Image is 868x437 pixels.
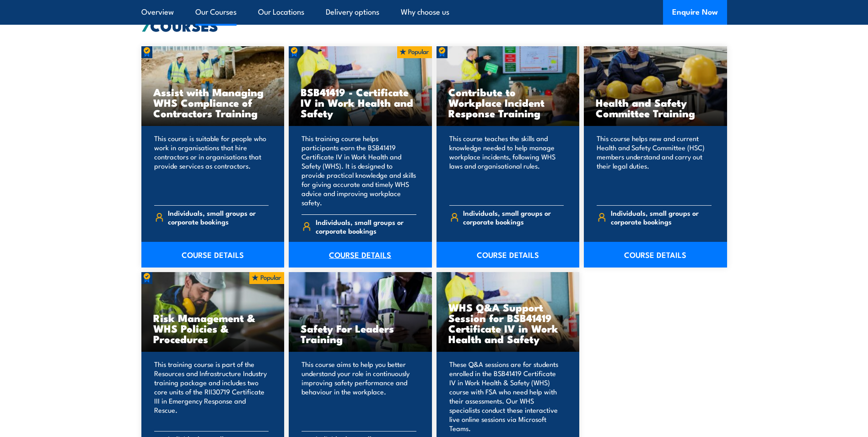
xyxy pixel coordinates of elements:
p: This course teaches the skills and knowledge needed to help manage workplace incidents, following... [449,134,564,198]
p: This training course helps participants earn the BSB41419 Certificate IV in Work Health and Safet... [302,134,416,207]
span: Individuals, small groups or corporate bookings [463,208,564,226]
p: This course is suitable for people who work in organisations that hire contractors or in organisa... [154,134,269,198]
a: COURSE DETAILS [141,242,285,268]
h3: Safety For Leaders Training [301,323,420,344]
h3: Health and Safety Committee Training [596,97,715,118]
a: COURSE DETAILS [437,242,580,268]
h3: Assist with Managing WHS Compliance of Contractors Training [153,87,273,118]
a: COURSE DETAILS [584,242,727,268]
p: This training course is part of the Resources and Infrastructure Industry training package and in... [154,360,269,424]
span: Individuals, small groups or corporate bookings [316,218,416,235]
a: COURSE DETAILS [289,242,432,268]
span: Individuals, small groups or corporate bookings [168,208,269,226]
p: This course helps new and current Health and Safety Committee (HSC) members understand and carry ... [597,134,712,198]
h3: Contribute to Workplace Incident Response Training [448,87,568,118]
p: This course aims to help you better understand your role in continuously improving safety perform... [302,360,416,424]
span: Individuals, small groups or corporate bookings [611,208,712,226]
h3: BSB41419 - Certificate IV in Work Health and Safety [301,87,420,118]
p: These Q&A sessions are for students enrolled in the BSB41419 Certificate IV in Work Health & Safe... [449,360,564,433]
strong: 7 [141,14,150,37]
h2: COURSES [141,19,727,32]
h3: Risk Management & WHS Policies & Procedures [153,312,273,344]
h3: WHS Q&A Support Session for BSB41419 Certificate IV in Work Health and Safety [448,302,568,344]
